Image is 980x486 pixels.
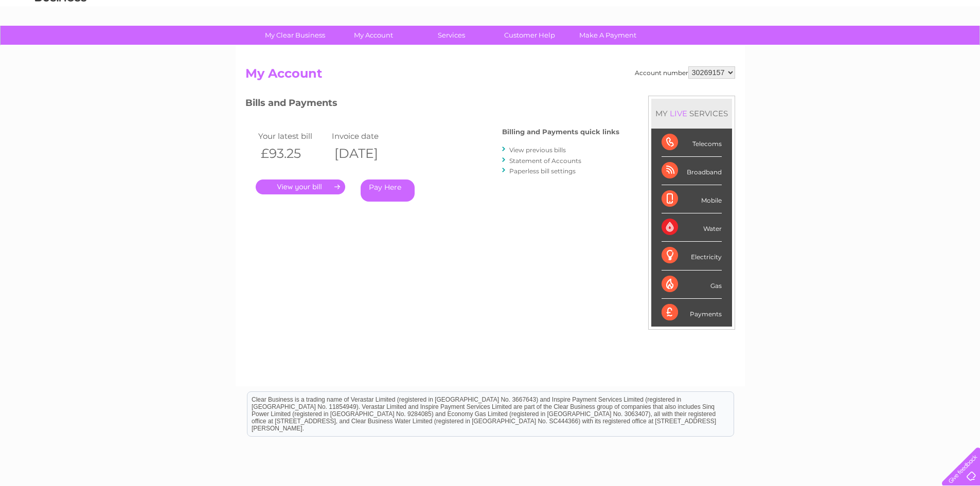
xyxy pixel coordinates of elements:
[409,26,494,45] a: Services
[329,129,403,143] td: Invoice date
[662,242,722,270] div: Electricity
[509,167,576,175] a: Paperless bill settings
[799,44,818,51] a: Water
[946,44,970,51] a: Log out
[34,27,87,58] img: logo.png
[509,157,581,165] a: Statement of Accounts
[487,26,572,45] a: Customer Help
[256,179,345,194] a: .
[331,26,416,45] a: My Account
[662,213,722,242] div: Water
[253,26,337,45] a: My Clear Business
[509,146,566,154] a: View previous bills
[825,44,847,51] a: Energy
[565,26,650,45] a: Make A Payment
[502,128,619,136] h4: Billing and Payments quick links
[668,109,689,118] div: LIVE
[247,6,734,50] div: Clear Business is a trading name of Verastar Limited (registered in [GEOGRAPHIC_DATA] No. 3667643...
[890,44,905,51] a: Blog
[245,96,619,114] h3: Bills and Payments
[245,66,735,86] h2: My Account
[651,99,732,128] div: MY SERVICES
[786,5,857,18] a: 0333 014 3131
[256,129,330,143] td: Your latest bill
[662,299,722,327] div: Payments
[635,66,735,79] div: Account number
[662,185,722,213] div: Mobile
[329,143,403,164] th: [DATE]
[853,44,884,51] a: Telecoms
[662,157,722,185] div: Broadband
[662,129,722,157] div: Telecoms
[361,179,415,202] a: Pay Here
[912,44,937,51] a: Contact
[256,143,330,164] th: £93.25
[662,271,722,299] div: Gas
